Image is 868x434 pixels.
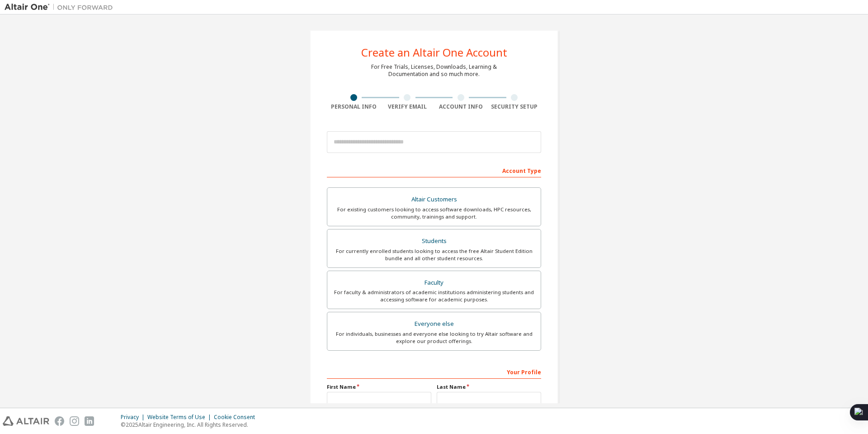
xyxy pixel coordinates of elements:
[437,383,541,391] label: Last Name
[327,383,431,391] label: First Name
[327,364,541,379] div: Your Profile
[333,318,535,330] div: Everyone else
[85,416,94,426] img: linkedin.svg
[327,163,541,177] div: Account Type
[3,416,49,426] img: altair_logo.svg
[121,414,147,421] div: Privacy
[70,416,79,426] img: instagram.svg
[371,63,497,78] div: For Free Trials, Licenses, Downloads, Learning & Documentation and so much more.
[381,103,434,110] div: Verify Email
[333,277,535,289] div: Faculty
[361,47,507,58] div: Create an Altair One Account
[333,193,535,206] div: Altair Customers
[488,103,542,110] div: Security Setup
[333,289,535,303] div: For faculty & administrators of academic institutions administering students and accessing softwa...
[5,3,118,12] img: Altair One
[333,330,535,345] div: For individuals, businesses and everyone else looking to try Altair software and explore our prod...
[333,235,535,248] div: Students
[147,414,214,421] div: Website Terms of Use
[55,416,64,426] img: facebook.svg
[333,206,535,220] div: For existing customers looking to access software downloads, HPC resources, community, trainings ...
[121,421,260,429] p: © 2025 Altair Engineering, Inc. All Rights Reserved.
[327,103,381,110] div: Personal Info
[333,248,535,262] div: For currently enrolled students looking to access the free Altair Student Edition bundle and all ...
[434,103,488,110] div: Account Info
[214,414,260,421] div: Cookie Consent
